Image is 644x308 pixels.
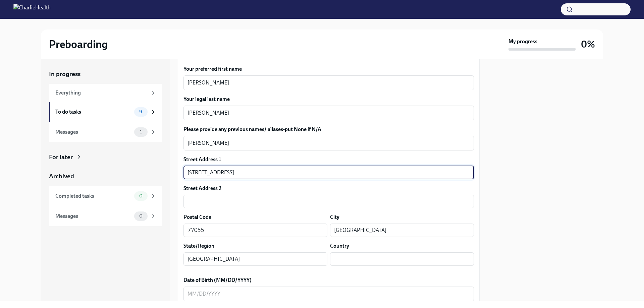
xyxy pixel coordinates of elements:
[55,192,131,200] div: Completed tasks
[187,109,470,117] textarea: [PERSON_NAME]
[183,65,474,73] label: Your preferred first name
[581,38,595,50] h3: 0%
[13,4,51,15] img: CharlieHealth
[49,153,73,162] div: For later
[49,38,108,51] h2: Preboarding
[183,185,221,192] label: Street Address 2
[49,102,162,122] a: To do tasks9
[49,206,162,226] a: Messages0
[135,109,146,114] span: 9
[330,213,339,221] label: City
[49,84,162,102] a: Everything
[49,172,162,181] a: Archived
[187,79,470,87] textarea: [PERSON_NAME]
[55,128,131,136] div: Messages
[49,70,162,78] a: In progress
[183,213,211,221] label: Postal Code
[55,108,131,116] div: To do tasks
[136,129,146,134] span: 1
[49,186,162,206] a: Completed tasks0
[49,153,162,162] a: For later
[135,213,147,219] span: 0
[183,242,214,250] label: State/Region
[55,89,148,97] div: Everything
[183,96,474,103] label: Your legal last name
[55,212,131,220] div: Messages
[183,126,474,133] label: Please provide any previous names/ aliases-put None if N/A
[135,193,147,198] span: 0
[49,122,162,142] a: Messages1
[508,38,537,45] strong: My progress
[183,276,474,284] label: Date of Birth (MM/DD/YYYY)
[330,242,349,250] label: Country
[187,139,470,147] textarea: [PERSON_NAME]
[183,156,221,163] label: Street Address 1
